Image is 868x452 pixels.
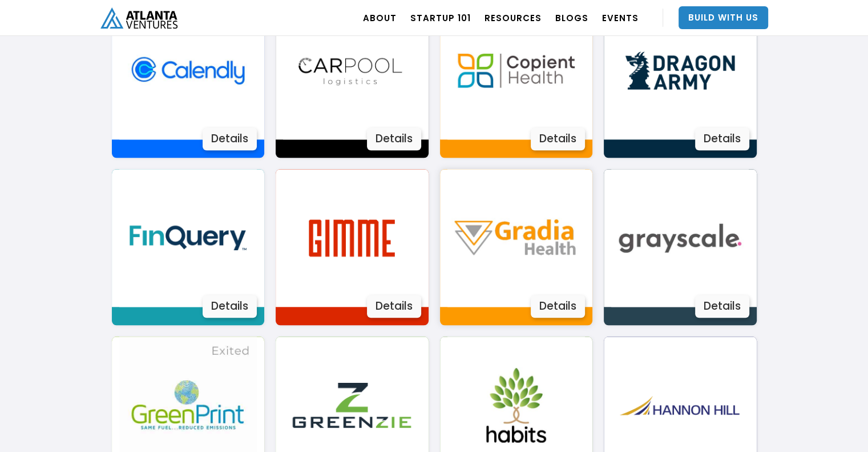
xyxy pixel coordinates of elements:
[119,2,257,139] img: Image 3
[363,2,397,34] a: ABOUT
[531,127,585,150] div: Details
[679,6,768,29] a: Build With Us
[531,295,585,318] div: Details
[555,2,588,34] a: BLOGS
[203,295,257,318] div: Details
[283,2,421,139] img: Image 3
[695,127,749,150] div: Details
[410,2,471,34] a: Startup 101
[283,169,421,307] img: Image 3
[611,2,749,139] img: Image 3
[611,169,749,307] img: Image 3
[367,295,421,318] div: Details
[602,2,639,34] a: EVENTS
[485,2,542,34] a: RESOURCES
[447,169,585,307] img: Image 3
[367,127,421,150] div: Details
[447,2,585,139] img: Image 3
[695,295,749,318] div: Details
[203,127,257,150] div: Details
[119,169,257,307] img: Image 3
